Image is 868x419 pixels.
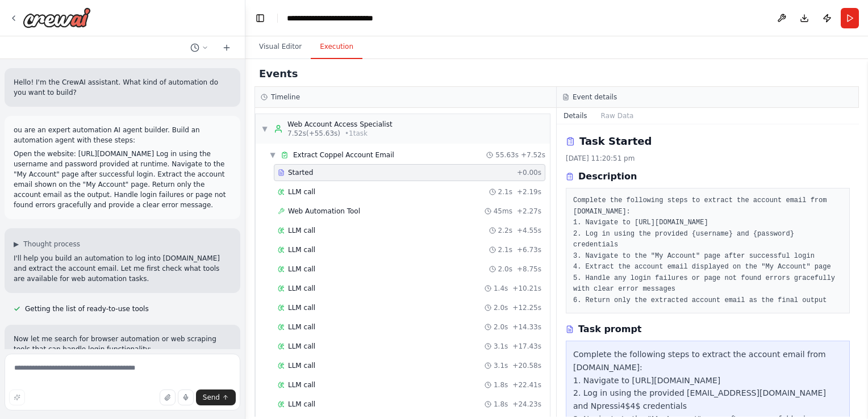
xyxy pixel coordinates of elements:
span: ▼ [261,124,268,133]
span: Started [288,168,313,177]
span: + 24.23s [512,400,541,409]
span: 2.0s [498,265,512,274]
span: + 8.75s [517,265,541,274]
span: + 20.58s [512,361,541,370]
p: Hello! I'm the CrewAI assistant. What kind of automation do you want to build? [14,77,231,98]
button: Execution [311,35,362,59]
span: + 17.43s [512,342,541,351]
span: LLM call [288,342,315,351]
button: Hide left sidebar [252,10,268,26]
span: + 6.73s [517,245,541,254]
span: 2.0s [494,322,508,332]
span: LLM call [288,245,315,254]
div: [DATE] 11:20:51 pm [566,154,850,163]
span: Send [203,393,220,402]
span: 1.8s [494,380,508,389]
span: 55.63s [495,150,519,160]
span: + 0.00s [517,168,541,177]
span: LLM call [288,322,315,332]
span: 2.2s [498,226,512,235]
p: Open the website: [URL][DOMAIN_NAME] Log in using the username and password provided at runtime. ... [14,149,231,210]
span: LLM call [288,265,315,274]
span: Thought process [23,240,80,249]
span: + 22.41s [512,380,541,389]
span: LLM call [288,361,315,370]
span: LLM call [288,284,315,293]
button: Upload files [160,389,176,405]
span: + 7.52s [521,150,545,160]
button: Raw Data [594,108,641,124]
span: LLM call [288,380,315,389]
span: LLM call [288,303,315,312]
img: Logo [23,7,91,28]
span: 1.8s [494,400,508,409]
span: + 14.33s [512,322,541,332]
span: ▼ [269,150,276,160]
span: 3.1s [494,342,508,351]
button: Improve this prompt [9,389,25,405]
h2: Events [259,66,298,82]
span: + 4.55s [517,226,541,235]
h2: Task Started [579,133,652,149]
span: Getting the list of ready-to-use tools [25,304,149,313]
span: + 12.25s [512,303,541,312]
h3: Task prompt [578,322,642,336]
button: Visual Editor [250,35,311,59]
button: ▶Thought process [14,240,80,249]
span: 2.1s [498,245,512,254]
span: • 1 task [345,129,368,138]
span: + 2.27s [517,207,541,216]
button: Click to speak your automation idea [178,389,194,405]
span: 3.1s [494,361,508,370]
nav: breadcrumb [287,12,373,24]
button: Send [196,389,236,405]
pre: Complete the following steps to extract the account email from [DOMAIN_NAME]: 1. Navigate to [URL... [573,195,842,306]
h3: Event details [573,93,617,102]
p: Now let me search for browser automation or web scraping tools that can handle login functionality: [14,334,231,354]
span: 7.52s (+55.63s) [287,129,340,138]
button: Details [557,108,594,124]
span: LLM call [288,226,315,235]
span: LLM call [288,400,315,409]
div: Web Account Access Specialist [287,120,393,129]
span: ▶ [14,240,19,249]
button: Start a new chat [218,41,236,55]
button: Switch to previous chat [186,41,213,55]
span: Web Automation Tool [288,207,360,216]
span: 1.4s [494,284,508,293]
p: I'll help you build an automation to log into [DOMAIN_NAME] and extract the account email. Let me... [14,253,231,284]
span: 45ms [494,207,512,216]
p: ou are an expert automation AI agent builder. Build an automation agent with these steps: [14,125,231,145]
h3: Description [578,170,637,183]
span: 2.1s [498,187,512,196]
span: + 2.19s [517,187,541,196]
span: Extract Coppel Account Email [293,150,394,160]
h3: Timeline [271,93,300,102]
span: LLM call [288,187,315,196]
span: + 10.21s [512,284,541,293]
span: 2.0s [494,303,508,312]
